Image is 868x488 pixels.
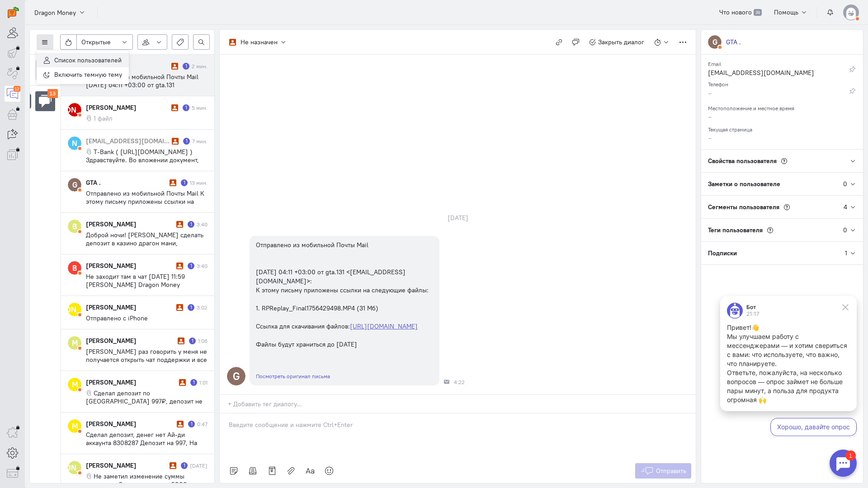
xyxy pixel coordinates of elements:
span: Список пользователей [54,56,122,64]
span: 39 [754,9,761,16]
div: 4 [844,202,847,211]
span: Dragon Money [34,8,76,17]
text: В [72,263,77,272]
div: [DATE] [190,462,208,469]
i: Диалог не разобран [172,138,179,145]
div: 13 [14,86,20,92]
div: Подписки [701,242,845,264]
a: Посмотреть оригинал письма [256,373,330,380]
span: Не заходит там в чат [DATE] 11:59 [PERSON_NAME] Dragon Money <[EMAIL_ADDRESS][DOMAIN_NAME]>: [86,272,201,297]
div: 21:17 [35,20,48,26]
span: – [708,134,712,142]
text: М [72,421,78,431]
span: – [708,113,712,121]
img: default-v4.png [843,5,859,20]
text: [PERSON_NAME] [45,463,104,472]
div: Не назначен [241,38,278,47]
div: Бот [35,14,48,19]
button: Хорошо, давайте опрос [59,127,146,145]
div: 3:40 [197,262,208,270]
text: В [72,221,77,231]
span: Открытые [81,38,111,47]
div: 13 [47,89,58,99]
div: Есть неотвеченное сообщение пользователя [183,104,189,111]
div: Есть неотвеченное сообщение пользователя [188,421,195,427]
img: carrot-quest.svg [8,7,19,18]
span: Отправлено из мобильной Почты Mail К этому письму приложены ссылки на следующие файлы: 1. video-2... [86,189,204,246]
span: Доброй ночи! [PERSON_NAME] сделать депозит в казино драгон мани, высветилось кнопка подтвердить т... [86,231,206,328]
i: Диалог не разобран [170,179,176,186]
div: 13 мин. [190,179,208,187]
div: 0:47 [197,420,208,428]
button: Список пользователей [37,53,129,67]
div: [PERSON_NAME] [86,261,174,270]
span: 4:22 [454,379,465,385]
div: – [708,89,835,100]
div: 1 [20,5,31,15]
text: G [233,370,240,383]
div: 0 [843,225,847,235]
div: 3:40 [197,221,208,228]
i: Диалог не разобран [176,221,183,228]
i: Диалог не разобран [177,421,184,427]
a: 13 [5,86,20,102]
div: [PERSON_NAME] [86,461,167,470]
div: Есть неотвеченное сообщение пользователя [190,379,197,386]
span: Что нового [719,8,752,16]
div: Отправлено из мобильной Почты Mail [DATE] 04:11 +03:00 от gta.131 <[EMAIL_ADDRESS][DOMAIN_NAME]>:... [256,240,433,349]
div: [EMAIL_ADDRESS][DOMAIN_NAME] [86,136,170,145]
a: [URL][DOMAIN_NAME] [350,322,418,330]
text: М [72,380,78,389]
button: Dragon Money [29,4,90,20]
div: Есть неотвеченное сообщение пользователя [181,179,188,186]
button: Не назначен [224,34,292,50]
div: Есть неотвеченное сообщение пользователя [181,462,188,469]
span: Сделал депозит по [GEOGRAPHIC_DATA] 997₽, депозит не пришёл, помогите пожалуйста, Id аккаунта 830... [86,389,203,422]
div: GTA . [86,178,167,187]
button: Отправить [635,463,692,479]
span: Свойства пользователя [708,157,777,165]
text: N [72,138,77,148]
div: Есть неотвеченное сообщение пользователя [188,263,194,269]
div: Заметки о пользователе [701,173,843,195]
span: Сегменты пользователя [708,203,779,211]
div: Есть неотвеченное сообщение пользователя [188,304,194,311]
div: Местоположение и местное время [708,102,856,112]
i: Диалог не разобран [176,263,183,269]
span: T-Bank ( [URL][DOMAIN_NAME] ) Здравствуйте. Во вложении документ, который вы заказали. Ваш Т-Банк... [86,148,199,188]
span: Отправить [656,467,686,475]
button: Помощь [769,5,813,20]
div: 7 мин. [192,137,208,145]
small: Email [708,58,721,67]
div: [PERSON_NAME] [86,220,174,229]
span: [PERSON_NAME] раз говорить у меня не получается открыть чат поддержки и все способы я перепробовал [86,347,207,372]
div: Текущая страница [708,123,856,133]
div: 2 мин. [192,62,208,70]
button: Включить темную тему [37,67,129,82]
span: Помощь [774,8,798,16]
div: [PERSON_NAME] [86,419,175,428]
text: G [72,180,77,189]
i: Диалог не разобран [171,63,178,70]
div: [DATE] [438,211,478,224]
span: Отправлено с iPhone [86,314,148,322]
p: Мы улучшаем работу с мессенджерами — и хотим свериться с вами: что используете, что важно, что пл... [16,41,139,77]
div: 1 [845,249,847,258]
span: Закрыть диалог [598,38,644,46]
a: Что нового 39 [714,5,766,20]
div: 0 [843,179,847,188]
div: Почта [444,379,449,385]
div: [PERSON_NAME] [86,103,169,112]
div: 3:02 [197,304,208,311]
p: Привет!👋 [16,32,139,41]
div: 1:06 [198,337,208,345]
span: Отправлено из мобильной Почты Mail [DATE] 04:11 +03:00 от gta.131 <[EMAIL_ADDRESS][DOMAIN_NAME]>:... [86,73,207,146]
div: [PERSON_NAME] [86,303,174,312]
text: G [712,37,717,47]
div: [PERSON_NAME] [86,336,175,345]
div: 1:01 [199,379,208,386]
button: Закрыть диалог [584,34,650,50]
i: Диалог не разобран [170,462,176,469]
span: 1 файл [94,114,113,122]
span: Сделал депозит, денег нет Ай-ди аккаунта 8308287 Депозит на 997, На сайте не могу зайти в поддержку [86,431,197,455]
